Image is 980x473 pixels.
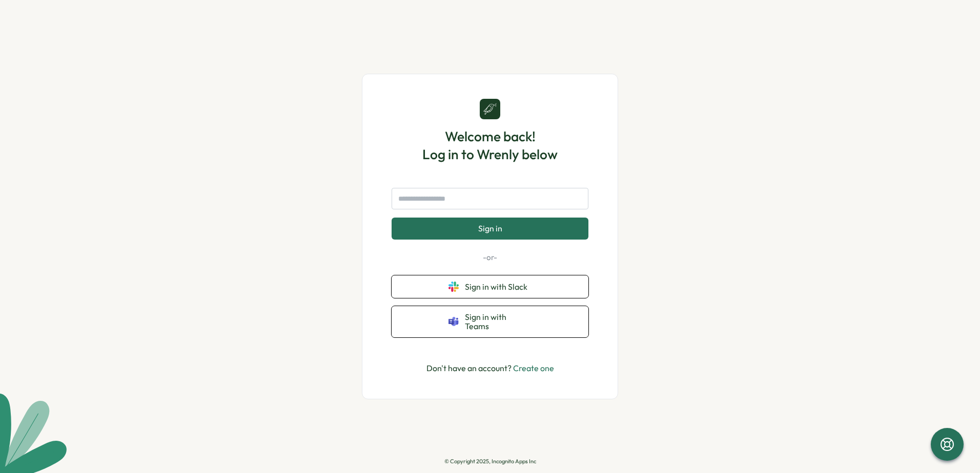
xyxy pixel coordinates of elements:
[478,224,502,233] span: Sign in
[465,282,532,291] span: Sign in with Slack
[444,458,536,465] p: © Copyright 2025, Incognito Apps Inc
[392,275,588,298] button: Sign in with Slack
[392,252,588,263] p: -or-
[422,127,558,163] h1: Welcome back! Log in to Wrenly below
[426,362,554,375] p: Don't have an account?
[392,218,588,239] button: Sign in
[465,312,532,331] span: Sign in with Teams
[392,306,588,337] button: Sign in with Teams
[513,363,554,373] a: Create one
